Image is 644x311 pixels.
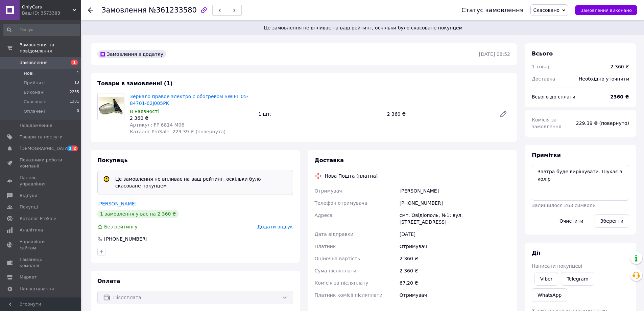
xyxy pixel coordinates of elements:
b: 2360 ₴ [610,94,629,99]
span: Додати відгук [257,224,293,229]
span: Примітки [532,152,561,158]
div: 67.20 ₴ [398,277,511,289]
a: Зеркало правое электро с обогревом SWIFT 05- 84701-62J005PK [130,94,248,106]
a: [PERSON_NAME] [97,201,137,206]
span: Оплата [97,278,120,284]
span: Написати покупцеві [532,263,582,269]
span: Маркет [20,274,37,280]
div: [PHONE_NUMBER] [398,197,511,209]
div: 1 замовлення у вас на 2 360 ₴ [97,210,179,218]
div: 1 шт. [256,109,384,119]
span: 229.39 ₴ (повернуто) [576,120,629,126]
div: 2 360 ₴ [384,109,494,119]
span: Отримувач [315,188,342,194]
span: Скасовані [24,99,47,105]
span: Комісія за післяплату [315,280,368,286]
span: Замовлення виконано [580,8,632,13]
div: 2 360 ₴ [130,115,253,121]
div: Нова Пошта (платна) [323,173,380,179]
span: Дії [532,250,540,256]
a: Telegram [561,272,594,286]
div: Отримувач [398,289,511,301]
div: Це замовлення не впливає на ваш рейтинг, оскільки було скасоване покупцем [113,176,290,189]
span: Показники роботи компанії [20,157,63,169]
span: Залишилося 263 символи [532,203,596,208]
span: Замовлення [20,60,48,66]
button: Зберегти [595,214,629,228]
a: WhatsApp [532,288,567,302]
span: Артикул: FP 6814 M06 [130,122,185,128]
span: Це замовлення не впливає на ваш рейтинг, оскільки було скасоване покупцем [91,24,636,31]
button: Замовлення виконано [575,5,637,15]
span: Каталог ProSale: 229.39 ₴ (повернута) [130,129,225,134]
span: Управління сайтом [20,239,63,251]
span: Повідомлення [20,123,52,129]
img: Зеркало правое электро с обогревом SWIFT 05- 84701-62J005PK [98,97,124,117]
span: Платник комісії післяплати [315,292,383,298]
span: Відгуки [20,193,37,199]
div: 2 360 ₴ [398,265,511,277]
span: Прийняті [24,80,45,86]
div: [DATE] [398,228,511,240]
span: В наявності [130,109,159,114]
span: Аналітика [20,227,43,233]
span: Без рейтингу [104,224,138,229]
span: Гаманець компанії [20,257,63,269]
span: №361233580 [149,6,197,14]
span: Оціночна вартість [315,256,360,261]
span: Сума післяплати [315,268,357,273]
span: Дата відправки [315,231,354,237]
span: Панель управління [20,175,63,187]
div: Ваш ID: 3573383 [22,10,81,16]
span: Налаштування [20,286,54,292]
span: Комісія за замовлення [532,117,562,129]
div: 2 360 ₴ [398,252,511,265]
span: Покупці [20,204,38,210]
div: Необхідно уточнити [575,71,633,86]
span: Всього до сплати [532,94,575,99]
span: Товари в замовленні (1) [97,80,173,87]
div: [PHONE_NUMBER] [103,236,148,242]
div: Статус замовлення [461,7,524,14]
span: Платник [315,244,336,249]
span: [DEMOGRAPHIC_DATA] [20,146,70,152]
span: 2 [72,146,78,151]
span: Каталог ProSale [20,216,56,222]
span: Товари та послуги [20,134,63,140]
span: Всього [532,50,553,57]
span: Покупець [97,157,128,163]
button: Очистити [554,214,589,228]
div: Замовлення з додатку [97,50,166,58]
time: [DATE] 08:52 [479,51,510,57]
span: 0 [77,108,79,114]
span: 1 [77,70,79,76]
span: Скасовано [533,7,560,13]
span: 1381 [70,99,79,105]
div: смт. Овідіополь, №1: вул. [STREET_ADDRESS] [398,209,511,228]
div: [PERSON_NAME] [398,185,511,197]
span: 1 [71,60,78,65]
span: Нові [24,70,33,76]
span: Доставка [532,76,555,82]
div: Повернутися назад [88,7,93,14]
div: Отримувач [398,240,511,252]
span: Замовлення та повідомлення [20,42,81,54]
span: 2235 [70,89,79,95]
textarea: Завтра буде вирішувати. Шукає в колір [532,165,629,201]
a: Редагувати [497,107,510,121]
span: Адреса [315,213,333,218]
span: 1 [67,146,73,151]
span: Замовлення [101,6,147,14]
span: Виконані [24,89,45,95]
span: 1 товар [532,64,551,69]
span: Доставка [315,157,344,163]
div: 2 360 ₴ [611,63,629,70]
span: OnlyCars [22,4,73,10]
input: Пошук [3,24,80,36]
span: 13 [74,80,79,86]
a: Viber [534,272,558,286]
span: Оплачені [24,108,45,114]
span: Телефон отримувача [315,200,367,206]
